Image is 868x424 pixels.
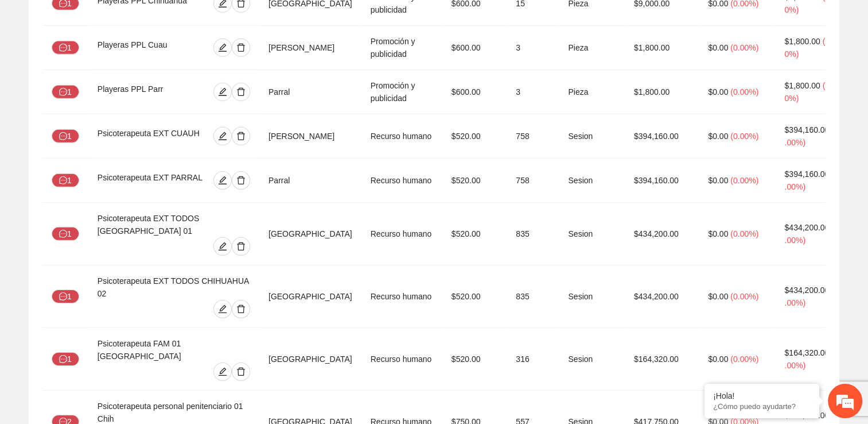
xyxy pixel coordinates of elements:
[232,127,250,145] button: delete
[98,83,188,101] div: Playeras PPL Parr
[559,265,625,328] td: Sesion
[784,348,829,357] span: $164,320.00
[213,127,232,145] button: edit
[559,70,625,114] td: Pieza
[361,159,442,203] td: Recurso humano
[232,237,250,256] button: delete
[52,174,79,187] button: message1
[259,203,361,265] td: [GEOGRAPHIC_DATA]
[361,26,442,70] td: Promoción y publicidad
[442,159,507,203] td: $520.00
[559,328,625,391] td: Sesion
[625,328,699,391] td: $164,320.00
[188,6,216,33] div: Minimizar ventana de chat en vivo
[361,265,442,328] td: Recurso humano
[232,171,250,190] button: delete
[713,402,811,411] p: ¿Cómo puedo ayudarte?
[59,176,67,186] span: message
[213,38,232,57] button: edit
[98,212,250,237] div: Psicoterapeuta EXT TODOS [GEOGRAPHIC_DATA] 01
[625,70,699,114] td: $1,800.00
[730,132,758,141] span: ( 0.00% )
[507,114,559,159] td: 758
[232,304,250,314] span: delete
[214,87,231,97] span: edit
[214,43,231,52] span: edit
[559,114,625,159] td: Sesion
[52,290,79,303] button: message1
[232,132,250,141] span: delete
[98,38,190,57] div: Playeras PPL Cuau
[442,265,507,328] td: $520.00
[713,391,811,400] div: ¡Hola!
[98,337,250,363] div: Psicoterapeuta FAM 01 [GEOGRAPHIC_DATA]
[52,227,79,241] button: message1
[214,176,231,185] span: edit
[730,87,758,97] span: ( 0.00% )
[730,43,758,52] span: ( 0.00% )
[730,176,758,185] span: ( 0.00% )
[232,242,250,251] span: delete
[784,286,829,295] span: $434,200.00
[52,352,79,366] button: message1
[507,328,559,391] td: 316
[625,159,699,203] td: $394,160.00
[232,83,250,101] button: delete
[361,203,442,265] td: Recurso humano
[259,265,361,328] td: [GEOGRAPHIC_DATA]
[784,223,829,232] span: $434,200.00
[708,43,728,52] span: $0.00
[232,300,250,318] button: delete
[625,26,699,70] td: $1,800.00
[507,26,559,70] td: 3
[214,242,231,251] span: edit
[625,265,699,328] td: $434,200.00
[559,159,625,203] td: Sesion
[52,41,79,55] button: message1
[232,367,250,376] span: delete
[442,328,507,391] td: $520.00
[730,354,758,364] span: ( 0.00% )
[708,87,728,97] span: $0.00
[708,132,728,141] span: $0.00
[59,88,67,97] span: message
[213,83,232,101] button: edit
[259,328,361,391] td: [GEOGRAPHIC_DATA]
[98,171,208,190] div: Psicoterapeuta EXT PARRAL
[98,127,207,145] div: Psicoterapeuta EXT CUAUH
[442,26,507,70] td: $600.00
[708,292,728,301] span: $0.00
[625,114,699,159] td: $394,160.00
[442,114,507,159] td: $520.00
[59,355,67,364] span: message
[507,265,559,328] td: 835
[361,328,442,391] td: Recurso humano
[214,367,231,376] span: edit
[259,159,361,203] td: Parral
[232,87,250,97] span: delete
[507,70,559,114] td: 3
[214,132,231,141] span: edit
[232,43,250,52] span: delete
[213,300,232,318] button: edit
[213,237,232,256] button: edit
[507,159,559,203] td: 758
[60,59,193,74] div: Chatee con nosotros ahora
[730,292,758,301] span: ( 0.00% )
[625,203,699,265] td: $434,200.00
[442,203,507,265] td: $520.00
[98,275,250,300] div: Psicoterapeuta EXT TODOS CHIHUAHUA 02
[784,37,820,46] span: $1,800.00
[259,114,361,159] td: [PERSON_NAME]
[708,176,728,185] span: $0.00
[708,354,728,364] span: $0.00
[259,70,361,114] td: Parral
[559,26,625,70] td: Pieza
[232,176,250,185] span: delete
[559,203,625,265] td: Sesion
[232,363,250,381] button: delete
[259,26,361,70] td: [PERSON_NAME]
[730,229,758,238] span: ( 0.00% )
[442,70,507,114] td: $600.00
[59,292,67,302] span: message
